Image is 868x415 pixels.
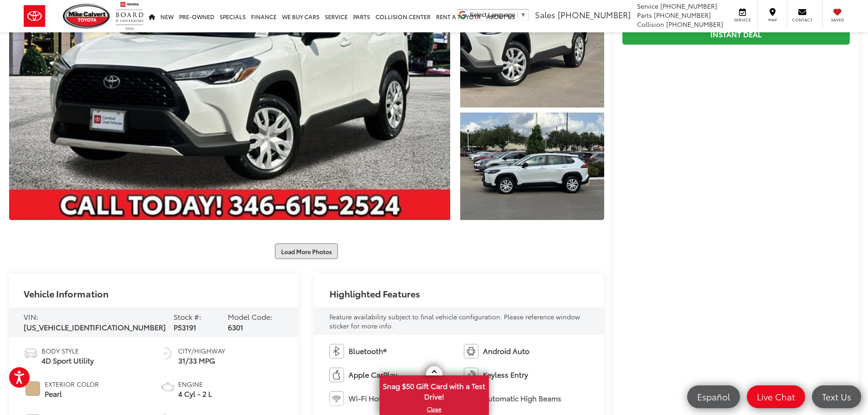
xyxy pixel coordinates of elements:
[752,391,800,402] span: Live Chat
[329,288,420,298] h2: Highlighted Features
[535,9,555,20] span: Sales
[732,17,753,23] span: Service
[26,381,40,396] span: #D2B48C
[349,346,386,356] span: Bluetooth®
[41,346,94,355] span: Body Style
[464,344,478,359] img: Android Auto
[827,17,847,23] span: Saved
[666,20,723,29] span: [PHONE_NUMBER]
[483,369,528,380] span: Keyless Entry
[792,17,812,23] span: Contact
[178,346,225,355] span: City/Highway
[329,344,344,359] img: Bluetooth®
[178,355,225,366] span: 31/33 MPG
[380,376,488,404] span: Snag $50 Gift Card with a Test Drive!
[45,389,99,399] span: Pearl
[329,368,344,382] img: Apple CarPlay
[329,312,580,330] span: Feature availability subject to final vehicle configuration. Please reference window sticker for ...
[41,355,94,366] span: 4D Sport Utility
[660,1,717,10] span: [PHONE_NUMBER]
[817,391,856,402] span: Text Us
[622,24,850,44] a: Instant Deal
[349,369,397,380] span: Apple CarPlay
[637,20,664,29] span: Collision
[63,4,111,29] img: Mike Calvert Toyota
[637,10,652,20] span: Parts
[160,346,175,361] img: Fuel Economy
[45,379,99,389] span: Exterior Color
[687,385,740,408] a: Español
[458,111,605,221] img: 2024 Toyota Corolla Cross L
[178,389,212,399] span: 4 Cyl - 2 L
[518,11,518,18] span: ​
[520,11,526,18] span: ▼
[747,385,805,408] a: Live Chat
[558,9,631,20] span: [PHONE_NUMBER]
[329,391,344,406] img: Wi-Fi Hotspot
[637,1,658,10] span: Service
[178,379,212,389] span: Engine
[654,10,711,20] span: [PHONE_NUMBER]
[693,391,734,402] span: Español
[812,385,861,408] a: Text Us
[762,17,782,23] span: Map
[228,311,272,322] span: Model Code:
[275,243,338,259] button: Load More Photos
[460,113,604,220] a: Expand Photo 3
[483,346,529,356] span: Android Auto
[228,322,243,332] span: 6301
